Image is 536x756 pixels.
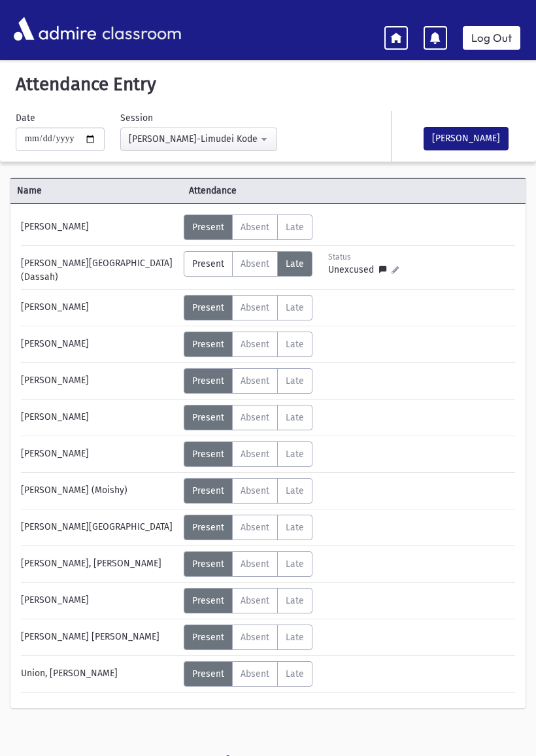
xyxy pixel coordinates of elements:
[286,258,304,269] span: Late
[14,251,184,284] div: [PERSON_NAME][GEOGRAPHIC_DATA] (Dassah)
[14,478,184,504] div: [PERSON_NAME] (Moishy)
[192,339,224,350] span: Present
[14,405,184,430] div: [PERSON_NAME]
[10,73,526,95] h5: Attendance Entry
[241,449,269,460] span: Absent
[463,26,520,50] a: Log Out
[241,339,269,350] span: Absent
[192,375,224,387] span: Present
[10,14,99,44] img: AdmirePro
[241,558,269,570] span: Absent
[184,251,312,277] div: AttTypes
[241,522,269,533] span: Absent
[328,251,399,263] div: Status
[14,368,184,394] div: [PERSON_NAME]
[184,215,312,240] div: AttTypes
[14,588,184,613] div: [PERSON_NAME]
[184,551,312,577] div: AttTypes
[14,215,184,240] div: [PERSON_NAME]
[14,551,184,577] div: [PERSON_NAME], [PERSON_NAME]
[192,595,224,606] span: Present
[286,375,304,387] span: Late
[241,375,269,387] span: Absent
[241,412,269,423] span: Absent
[184,295,312,320] div: AttTypes
[184,405,312,430] div: AttTypes
[184,441,312,467] div: AttTypes
[192,412,224,423] span: Present
[120,111,153,125] label: Session
[14,661,184,687] div: Union, [PERSON_NAME]
[286,302,304,313] span: Late
[14,332,184,357] div: [PERSON_NAME]
[192,668,224,679] span: Present
[192,449,224,460] span: Present
[14,441,184,467] div: [PERSON_NAME]
[286,222,304,233] span: Late
[129,132,258,146] div: [PERSON_NAME]-Limudei Kodesh(9:00AM-2:00PM)
[286,632,304,643] span: Late
[120,128,277,151] button: Morah Yehudis-Limudei Kodesh(9:00AM-2:00PM)
[241,632,269,643] span: Absent
[192,222,224,233] span: Present
[99,12,182,46] span: classroom
[192,558,224,570] span: Present
[286,558,304,570] span: Late
[286,522,304,533] span: Late
[184,478,312,504] div: AttTypes
[241,595,269,606] span: Absent
[192,522,224,533] span: Present
[184,588,312,613] div: AttTypes
[14,625,184,650] div: [PERSON_NAME] [PERSON_NAME]
[286,485,304,496] span: Late
[184,332,312,357] div: AttTypes
[241,258,269,269] span: Absent
[184,515,312,540] div: AttTypes
[241,222,269,233] span: Absent
[286,412,304,423] span: Late
[241,302,269,313] span: Absent
[286,595,304,606] span: Late
[184,625,312,650] div: AttTypes
[14,295,184,320] div: [PERSON_NAME]
[192,485,224,496] span: Present
[286,339,304,350] span: Late
[10,184,182,198] span: Name
[184,368,312,394] div: AttTypes
[424,127,509,150] button: [PERSON_NAME]
[192,258,224,269] span: Present
[241,668,269,679] span: Absent
[182,184,483,198] span: Attendance
[16,111,35,125] label: Date
[184,661,312,687] div: AttTypes
[328,263,379,277] span: Unexcused
[241,485,269,496] span: Absent
[286,449,304,460] span: Late
[14,515,184,540] div: [PERSON_NAME][GEOGRAPHIC_DATA]
[192,302,224,313] span: Present
[192,632,224,643] span: Present
[286,668,304,679] span: Late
